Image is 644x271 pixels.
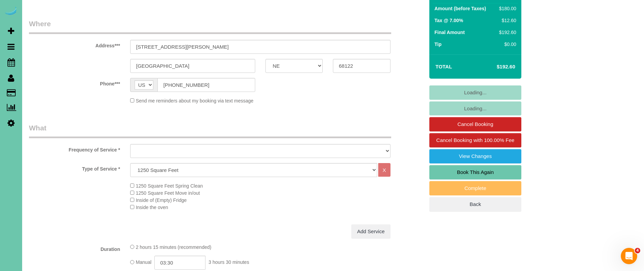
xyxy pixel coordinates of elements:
span: Cancel Booking with 100.00% Fee [436,137,514,143]
div: $192.60 [496,29,516,36]
span: 3 hours 30 minutes [209,260,249,265]
label: Tip [434,41,442,48]
h4: $192.60 [476,64,515,70]
div: $12.60 [496,17,516,24]
a: Cancel Booking with 100.00% Fee [429,133,521,147]
label: Tax @ 7.00% [434,17,463,24]
span: Inside of (Empty) Fridge [136,197,186,203]
label: Type of Service * [24,163,125,172]
span: Send me reminders about my booking via text message [136,98,254,103]
span: 4 [635,248,640,253]
iframe: Intercom live chat [621,248,637,264]
img: Automaid Logo [4,7,18,16]
div: $0.00 [496,41,516,48]
a: Book This Again [429,165,521,179]
legend: Where [29,19,391,34]
label: Amount (before Taxes) [434,5,486,12]
a: Add Service [351,224,390,239]
legend: What [29,123,391,138]
label: Frequency of Service * [24,144,125,153]
strong: Total [435,64,452,69]
a: Back [429,197,521,211]
div: $180.00 [496,5,516,12]
span: 1250 Square Feet Move in/out [136,190,200,196]
span: 2 hours 15 minutes (recommended) [136,244,211,250]
label: Duration [24,243,125,253]
span: 1250 Square Feet Spring Clean [136,183,203,189]
label: Final Amount [434,29,465,36]
span: Manual [136,260,151,265]
span: Inside the oven [136,205,168,210]
a: View Changes [429,149,521,163]
a: Cancel Booking [429,117,521,131]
